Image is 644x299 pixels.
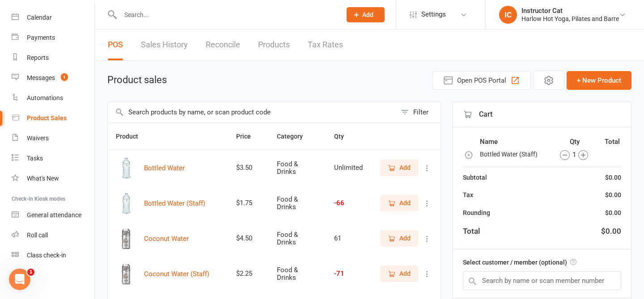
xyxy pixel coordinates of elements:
[399,163,411,173] span: Add
[457,75,506,86] span: Open POS Portal
[9,269,30,290] iframe: Intercom live chat
[118,8,335,21] input: Search...
[399,198,411,208] span: Add
[463,257,576,267] label: Select customer / member (optional)
[334,131,354,142] button: Qty
[12,8,94,28] a: Calendar
[463,190,473,200] div: Tax
[277,196,318,211] div: Food & Drinks
[453,102,631,127] div: Cart
[277,160,318,175] div: Food & Drinks
[12,128,94,148] a: Waivers
[399,269,411,278] span: Add
[27,175,59,182] div: What's New
[567,71,631,90] button: + New Product
[277,266,318,281] div: Food & Drinks
[236,164,261,172] div: $3.50
[334,133,354,140] span: Qty
[27,34,55,41] div: Payments
[108,102,396,122] input: Search products by name, or scan product code
[396,102,441,122] button: Filter
[551,149,596,160] div: 1
[141,29,188,60] a: Sales History
[599,136,620,147] th: Total
[12,148,94,168] a: Tasks
[308,29,343,60] a: Tax Rates
[551,136,598,147] th: Qty
[144,269,209,279] button: Coconut Water (Staff)
[334,235,363,242] div: 61
[380,230,418,246] button: Add
[605,208,621,218] div: $0.00
[27,114,67,122] div: Product Sales
[107,75,167,85] h1: Product sales
[236,270,261,278] div: $2.25
[334,199,363,207] div: -66
[206,29,240,60] a: Reconcile
[236,235,261,242] div: $4.50
[605,173,621,182] div: $0.00
[61,73,68,81] span: 1
[12,245,94,265] a: Class kiosk mode
[362,11,373,18] span: Add
[27,211,81,219] div: General attendance
[413,107,428,118] div: Filter
[27,252,66,259] div: Class check-in
[277,131,313,142] button: Category
[12,168,94,189] a: What's New
[27,14,52,21] div: Calendar
[27,269,34,276] span: 1
[479,136,550,147] th: Name
[605,190,621,200] div: $0.00
[12,88,94,108] a: Automations
[479,148,550,160] td: Bottled Water (Staff)
[12,108,94,128] a: Product Sales
[116,133,148,140] span: Product
[258,29,290,60] a: Products
[236,131,261,142] button: Price
[463,208,490,218] div: Rounding
[334,164,363,172] div: Unlimited
[12,225,94,245] a: Roll call
[144,233,189,244] button: Coconut Water
[421,4,446,25] span: Settings
[499,6,517,24] div: IC
[27,155,43,162] div: Tasks
[380,160,418,176] button: Add
[432,71,531,90] button: Open POS Portal
[521,7,619,15] div: Instructor Cat
[12,48,94,68] a: Reports
[601,225,621,237] div: $0.00
[521,15,619,23] div: Harlow Hot Yoga, Pilates and Barre
[463,225,480,237] div: Total
[27,232,48,239] div: Roll call
[236,133,261,140] span: Price
[27,135,49,142] div: Waivers
[27,94,63,101] div: Automations
[116,131,148,142] button: Product
[277,133,313,140] span: Category
[27,74,55,81] div: Messages
[12,28,94,48] a: Payments
[380,195,418,211] button: Add
[12,68,94,88] a: Messages 1
[236,199,261,207] div: $1.75
[399,233,411,243] span: Add
[12,205,94,225] a: General attendance kiosk mode
[463,173,487,182] div: Subtotal
[463,271,621,290] input: Search by name or scan member number
[144,163,185,173] button: Bottled Water
[334,270,363,278] div: -71
[108,29,123,60] a: POS
[347,7,385,22] button: Add
[380,265,418,282] button: Add
[277,231,318,246] div: Food & Drinks
[144,198,205,209] button: Bottled Water (Staff)
[27,54,49,61] div: Reports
